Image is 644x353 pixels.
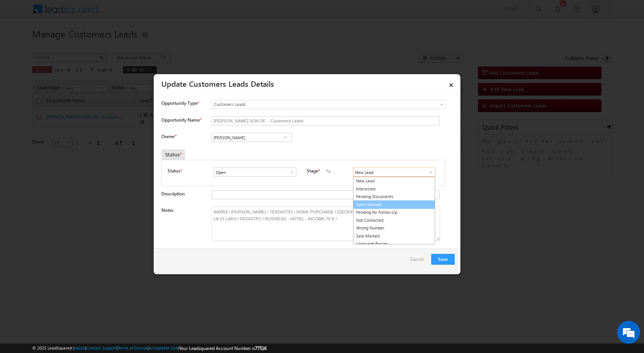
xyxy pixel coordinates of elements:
[161,100,197,107] span: Opportunity Type
[74,345,85,350] a: About
[353,177,435,185] a: New Lead
[353,200,435,209] a: Sales Marked
[353,240,435,248] a: Language Barrier
[161,78,274,89] a: Update Customers Leads Details
[353,168,435,177] input: Type to Search
[212,100,446,109] a: Customers Leads
[32,345,266,352] span: © 2025 LeadSquared | | | | |
[353,224,435,232] a: Wrong Number
[126,4,144,22] div: Minimize live chat window
[161,149,185,160] div: Status
[86,345,117,350] a: Contact Support
[40,40,129,50] div: Chat with us now
[285,168,294,176] a: Show All Items
[212,101,414,108] span: Customers Leads
[353,185,435,193] a: Interested
[214,168,296,177] input: Type to Search
[149,345,178,350] a: Acceptable Use
[10,71,140,229] textarea: Type your message and hit 'Enter'
[255,345,266,351] span: 77516
[353,208,435,216] a: Pending for Follow-Up
[118,345,148,350] a: Terms of Service
[179,345,266,351] span: Your Leadsquared Account Number is
[104,236,139,246] em: Start Chat
[161,207,173,213] label: Notes
[410,254,427,268] a: Cancel
[424,168,434,176] a: Show All Items
[281,133,290,141] a: Show All Items
[445,77,458,90] a: ×
[307,168,318,174] label: Stage
[13,40,32,50] img: d_60004797649_company_0_60004797649
[353,232,435,240] a: Sale Marked
[161,133,176,139] label: Owner
[161,117,201,123] label: Opportunity Name
[431,254,455,265] button: Save
[168,168,180,174] label: Status
[353,216,435,224] a: Not Contacted
[161,191,185,197] label: Description
[212,133,292,142] input: Type to Search
[353,193,435,201] a: Pending Documents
